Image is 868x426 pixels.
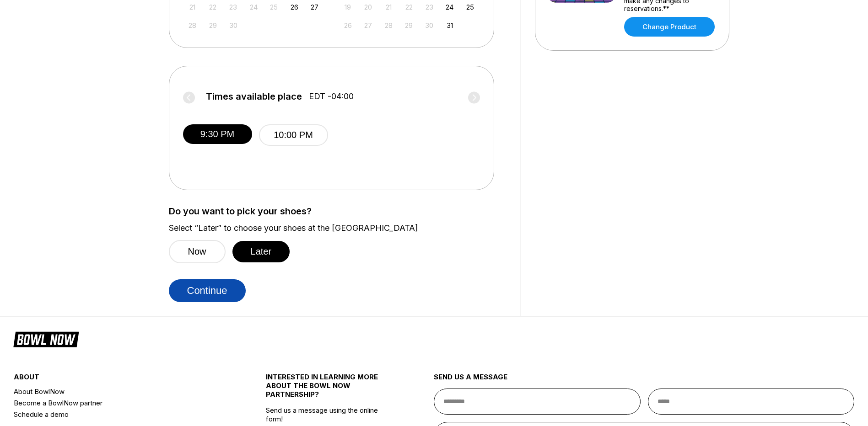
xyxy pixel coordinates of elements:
div: Not available Tuesday, September 23rd, 2025 [227,1,239,13]
a: Change Product [624,17,715,37]
div: Not available Wednesday, September 24th, 2025 [248,1,260,13]
button: 9:30 PM [183,124,252,144]
div: Not available Sunday, October 26th, 2025 [342,19,354,32]
div: Choose Friday, October 31st, 2025 [443,19,456,32]
div: Not available Tuesday, September 30th, 2025 [227,19,239,32]
div: Choose Saturday, September 27th, 2025 [308,1,321,13]
div: Not available Thursday, October 30th, 2025 [423,19,436,32]
a: About BowlNow [14,386,224,397]
div: Not available Wednesday, October 22nd, 2025 [403,1,415,13]
div: Not available Thursday, September 25th, 2025 [268,1,280,13]
a: Become a BowlNow partner [14,397,224,409]
a: Schedule a demo [14,409,224,420]
div: Not available Monday, October 27th, 2025 [362,19,374,32]
div: Choose Friday, September 26th, 2025 [288,1,301,13]
div: Not available Wednesday, October 29th, 2025 [403,19,415,32]
button: Continue [169,279,246,302]
div: Choose Saturday, October 25th, 2025 [464,1,476,13]
button: 10:00 PM [259,124,328,146]
div: Not available Monday, October 20th, 2025 [362,1,374,13]
div: Choose Friday, October 24th, 2025 [443,1,456,13]
div: Not available Thursday, October 23rd, 2025 [423,1,436,13]
div: about [14,373,224,386]
div: Not available Sunday, October 19th, 2025 [342,1,354,13]
div: Not available Sunday, September 28th, 2025 [186,19,199,32]
div: Not available Tuesday, October 21st, 2025 [383,1,395,13]
div: Not available Monday, September 22nd, 2025 [207,1,219,13]
div: Not available Sunday, September 21st, 2025 [186,1,199,13]
div: Not available Tuesday, October 28th, 2025 [383,19,395,32]
button: Later [232,241,290,262]
div: Not available Monday, September 29th, 2025 [207,19,219,32]
div: INTERESTED IN LEARNING MORE ABOUT THE BOWL NOW PARTNERSHIP? [266,373,392,406]
button: Now [169,240,226,263]
label: Select “Later” to choose your shoes at the [GEOGRAPHIC_DATA] [169,223,507,233]
label: Do you want to pick your shoes? [169,206,507,216]
span: Times available place [206,91,302,101]
span: EDT -04:00 [309,91,354,101]
div: send us a message [434,373,854,389]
